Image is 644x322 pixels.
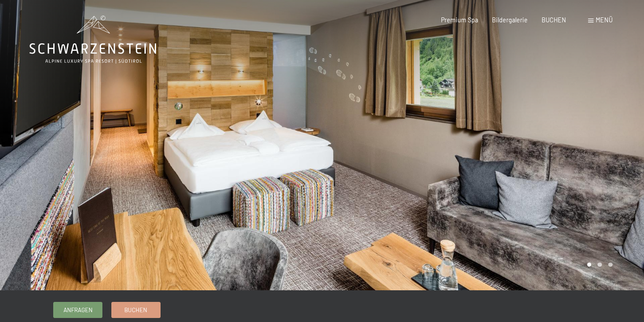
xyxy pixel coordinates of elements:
span: Buchen [124,306,147,314]
a: Anfragen [54,302,102,317]
span: Menü [596,16,613,24]
a: Premium Spa [441,16,478,24]
span: Anfragen [64,306,93,314]
a: Buchen [112,302,160,317]
a: BUCHEN [542,16,566,24]
a: Bildergalerie [492,16,528,24]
